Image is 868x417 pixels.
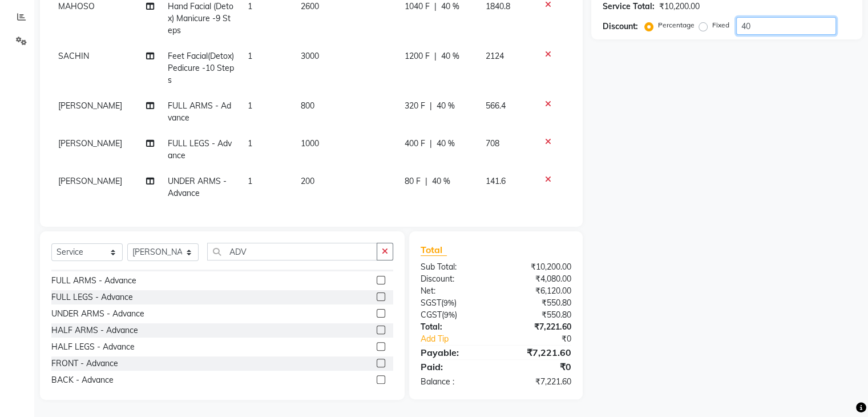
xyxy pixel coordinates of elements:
div: Payable: [412,346,496,359]
label: Fixed [712,20,729,30]
span: | [425,175,427,187]
span: 3000 [301,51,319,61]
span: 1200 F [404,50,429,62]
span: 1 [248,1,252,11]
span: [PERSON_NAME] [58,176,122,186]
span: | [434,1,436,13]
div: Total: [412,321,496,333]
div: ₹7,221.60 [496,346,580,359]
div: ₹550.80 [496,297,580,309]
span: 80 F [404,175,420,187]
span: 9% [444,310,455,319]
span: 1 [248,51,252,61]
div: Discount: [603,21,638,33]
span: 40 % [441,1,459,13]
span: | [429,100,431,112]
span: [PERSON_NAME] [58,101,122,111]
span: Total [421,244,447,256]
span: FULL ARMS - Advance [168,101,231,123]
span: | [434,50,436,62]
div: Discount: [412,273,496,285]
div: ₹4,080.00 [496,273,580,285]
span: SGST [421,298,441,308]
span: 708 [486,138,499,149]
span: 1000 [301,138,319,149]
div: ₹0 [510,333,579,345]
span: [PERSON_NAME] [58,138,122,149]
div: ₹0 [496,360,580,374]
div: ₹10,200.00 [496,261,580,273]
span: 320 F [404,100,425,112]
div: Service Total: [603,1,655,13]
div: ₹10,200.00 [659,1,700,13]
div: Net: [412,285,496,297]
span: Hand Facial (Detox) Manicure -9 Steps [168,1,233,35]
span: 566.4 [486,101,506,111]
div: HALF LEGS - Advance [51,341,135,353]
span: 2600 [301,1,319,11]
span: 40 % [431,175,450,187]
span: 141.6 [486,176,506,186]
span: 40 % [436,138,454,150]
span: 800 [301,101,314,111]
a: Add Tip [412,333,510,345]
div: FULL LEGS - Advance [51,291,133,303]
div: FULL ARMS - Advance [51,275,136,287]
div: ₹6,120.00 [496,285,580,297]
span: 40 % [436,100,454,112]
span: 1840.8 [486,1,510,11]
span: CGST [421,310,442,320]
span: FULL LEGS - Advance [168,138,232,161]
label: Percentage [658,20,695,30]
span: 400 F [404,138,425,150]
span: SACHIN [58,51,89,61]
span: | [429,138,431,150]
div: Balance : [412,376,496,388]
div: ₹550.80 [496,309,580,321]
div: Paid: [412,360,496,374]
span: 40 % [441,50,459,62]
div: ₹7,221.60 [496,376,580,388]
span: 2124 [486,51,504,61]
div: Sub Total: [412,261,496,273]
input: Search or Scan [207,243,377,260]
span: 9% [443,298,454,307]
div: FRONT - Advance [51,358,118,370]
span: 1040 F [404,1,429,13]
span: 200 [301,176,314,186]
span: 1 [248,138,252,149]
div: ₹7,221.60 [496,321,580,333]
div: ( ) [412,309,496,321]
span: UNDER ARMS - Advance [168,176,227,198]
span: 1 [248,176,252,186]
div: ( ) [412,297,496,309]
span: MAHOSO [58,1,95,11]
div: UNDER ARMS - Advance [51,308,144,320]
div: HALF ARMS - Advance [51,324,138,336]
div: BACK - Advance [51,374,114,386]
span: Feet Facial(Detox) Pedicure -10 Steps [168,51,234,85]
span: 1 [248,101,252,111]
